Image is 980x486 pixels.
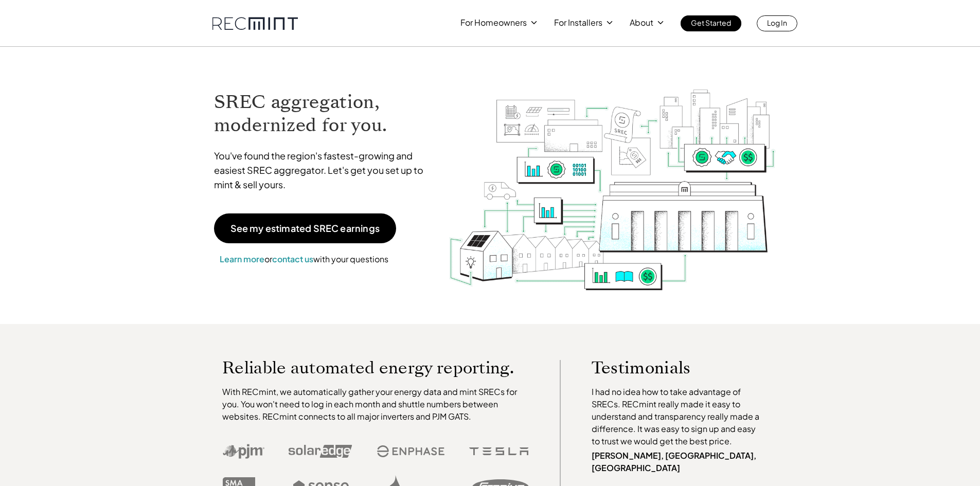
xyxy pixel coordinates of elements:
p: Reliable automated energy reporting. [222,360,529,375]
p: See my estimated SREC earnings [230,224,380,233]
img: RECmint value cycle [448,62,776,293]
p: I had no idea how to take advantage of SRECs. RECmint really made it easy to understand and trans... [592,386,764,447]
a: See my estimated SREC earnings [214,213,396,243]
p: You've found the region's fastest-growing and easiest SREC aggregator. Let's get you set up to mi... [214,149,433,192]
p: Testimonials [592,360,745,375]
p: For Homeowners [460,15,527,30]
a: Learn more [220,254,264,264]
a: contact us [272,254,313,264]
p: [PERSON_NAME], [GEOGRAPHIC_DATA], [GEOGRAPHIC_DATA] [592,449,764,474]
p: Get Started [691,15,731,30]
p: About [630,15,653,30]
p: With RECmint, we automatically gather your energy data and mint SRECs for you. You won't need to ... [222,386,529,423]
a: Get Started [681,15,741,31]
p: Log In [767,15,787,30]
a: Log In [757,15,797,31]
p: For Installers [554,15,602,30]
p: or with your questions [214,253,394,266]
h1: SREC aggregation, modernized for you. [214,91,433,137]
